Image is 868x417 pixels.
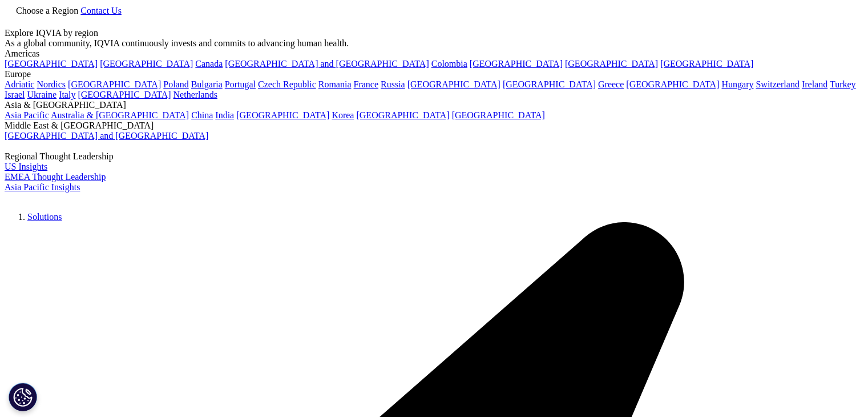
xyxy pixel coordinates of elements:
[354,79,379,89] a: France
[5,100,863,110] div: Asia & [GEOGRAPHIC_DATA]
[225,79,256,89] a: Portugal
[5,38,863,49] div: As a global community, IQVIA continuously invests and commits to advancing human health.
[5,90,25,99] a: Israel
[5,162,47,171] a: US Insights
[5,172,106,182] a: EMEA Thought Leadership
[37,79,66,89] a: Nordics
[59,90,75,99] a: Italy
[626,79,719,89] a: [GEOGRAPHIC_DATA]
[191,79,223,89] a: Bulgaria
[5,49,863,59] div: Americas
[236,110,329,120] a: [GEOGRAPHIC_DATA]
[5,182,80,192] a: Asia Pacific Insights
[9,383,37,411] button: Definições de cookies
[5,69,863,79] div: Europe
[660,59,753,69] a: [GEOGRAPHIC_DATA]
[5,59,98,69] a: [GEOGRAPHIC_DATA]
[16,6,78,15] span: Choose a Region
[503,79,596,89] a: [GEOGRAPHIC_DATA]
[431,59,467,69] a: Colombia
[27,90,57,99] a: Ukraine
[5,110,49,120] a: Asia Pacific
[68,79,161,89] a: [GEOGRAPHIC_DATA]
[163,79,188,89] a: Poland
[332,110,354,120] a: Korea
[756,79,799,89] a: Switzerland
[721,79,753,89] a: Hungary
[452,110,545,120] a: [GEOGRAPHIC_DATA]
[80,6,122,15] a: Contact Us
[381,79,405,89] a: Russia
[5,121,863,131] div: Middle East & [GEOGRAPHIC_DATA]
[100,59,193,69] a: [GEOGRAPHIC_DATA]
[565,59,658,69] a: [GEOGRAPHIC_DATA]
[5,131,208,141] a: [GEOGRAPHIC_DATA] and [GEOGRAPHIC_DATA]
[225,59,429,69] a: [GEOGRAPHIC_DATA] and [GEOGRAPHIC_DATA]
[51,110,189,120] a: Australia & [GEOGRAPHIC_DATA]
[27,212,62,222] a: Solutions
[5,151,863,162] div: Regional Thought Leadership
[830,79,856,89] a: Turkey
[78,90,171,99] a: [GEOGRAPHIC_DATA]
[195,59,223,69] a: Canada
[356,110,449,120] a: [GEOGRAPHIC_DATA]
[5,79,34,89] a: Adriatic
[598,79,624,89] a: Greece
[258,79,316,89] a: Czech Republic
[318,79,352,89] a: Romania
[407,79,500,89] a: [GEOGRAPHIC_DATA]
[470,59,563,69] a: [GEOGRAPHIC_DATA]
[191,110,213,120] a: China
[173,90,217,99] a: Netherlands
[5,28,863,38] div: Explore IQVIA by region
[215,110,234,120] a: India
[802,79,827,89] a: Ireland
